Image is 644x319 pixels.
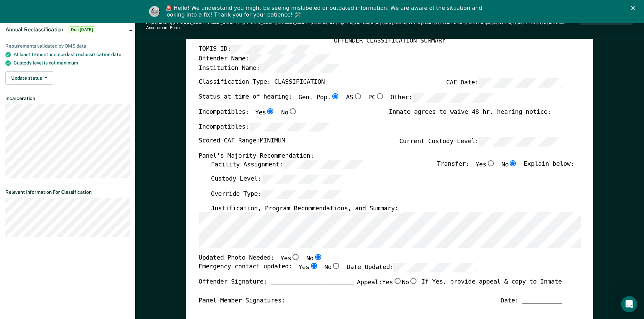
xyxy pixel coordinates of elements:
span: Due [DATE] [69,26,95,33]
div: Custody level is not [14,60,130,66]
div: Panel Member Signatures: [198,297,285,305]
label: Gen. Pop. [298,93,339,103]
div: Offender Signature: _______________________ If Yes, provide appeal & copy to Inmate [198,277,562,297]
label: No [402,277,418,286]
input: Offender Name: [249,54,332,63]
input: CAF Date: [478,78,562,88]
div: Updated Photo Needed: [198,254,322,263]
input: AS [353,93,362,99]
div: Last edited by [PERSON_NAME][EMAIL_ADDRESS][PERSON_NAME][DOMAIN_NAME] . Please review any data pr... [146,21,579,30]
input: No [508,160,517,166]
div: Emergency contact updated: [198,263,477,277]
input: PC [375,93,384,99]
label: No [281,108,297,117]
div: Inmate agrees to waive 48 hr. hearing notice: __ [389,108,562,122]
label: Justification, Program Recommendations, and Summary: [211,204,398,212]
div: Transfer: Explain below: [437,160,574,175]
img: Profile image for Kim [149,6,160,17]
input: No [331,263,340,269]
label: Facility Assignment: [211,160,366,169]
div: Close [631,6,638,10]
label: Institution Name: [198,63,343,73]
label: Custody Level: [211,175,344,184]
input: Yes [266,108,275,114]
input: Institution Name: [260,63,343,73]
label: No [324,263,340,272]
label: PC [368,93,384,103]
label: Current Custody Level: [399,137,562,147]
div: Status at time of hearing: [198,93,495,108]
label: Yes [280,254,300,263]
iframe: Intercom live chat [621,296,637,312]
label: TOMIS ID: [198,45,314,54]
div: Date: ___________ [500,297,562,305]
div: At least 12 months since last reclassification [14,52,130,57]
input: Yes [309,263,318,269]
label: Yes [475,160,495,169]
input: Other: [412,93,495,103]
label: AS [346,93,362,103]
dt: Relevant Information For Classification [5,189,130,195]
input: Gen. Pop. [331,93,339,99]
input: Yes [486,160,495,166]
label: Override Type: [211,189,344,199]
label: Yes [382,277,402,286]
input: Incompatibles: [249,122,332,132]
input: No [409,277,418,284]
input: Override Type: [261,189,344,199]
input: Date Updated: [393,263,476,272]
label: Date Updated: [347,263,477,272]
div: 🚨 Hello! We understand you might be seeing mislabeled or outdated information. We are aware of th... [165,5,484,18]
input: No [288,108,297,114]
label: Yes [255,108,275,117]
div: OFFENDER CLASSIFICATION SUMMARY [198,37,581,45]
span: date [111,52,121,57]
label: Yes [298,263,318,272]
label: Appeal: [357,277,418,292]
label: Offender Name: [198,54,332,63]
input: Facility Assignment: [283,160,366,169]
label: CAF Date: [446,78,562,88]
div: Requirements validated by OMS data [5,43,130,49]
input: Yes [291,254,300,260]
span: maximum [57,60,78,65]
input: Custody Level: [261,175,344,184]
div: Incompatibles: [198,108,297,122]
input: No [313,254,322,260]
label: No [501,160,518,169]
label: Incompatibles: [198,122,332,132]
label: No [306,254,323,263]
span: a few seconds ago [311,21,345,25]
div: Panel's Majority Recommendation: [198,152,562,160]
input: Yes [393,277,402,284]
input: Current Custody Level: [478,137,562,147]
label: Scored CAF Range: MINIMUM [198,137,285,147]
dt: Incarceration [5,96,130,101]
button: Update status [5,71,53,85]
label: Classification Type: CLASSIFICATION [198,78,325,88]
span: Annual Reclassification [5,26,63,33]
input: TOMIS ID: [231,45,314,54]
label: Other: [390,93,495,103]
